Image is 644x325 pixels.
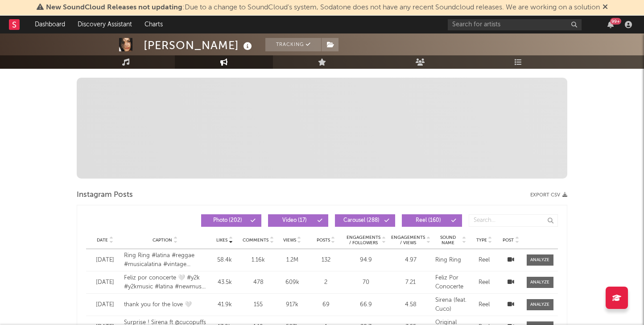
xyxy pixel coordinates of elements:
span: Photo ( 202 ) [207,218,248,223]
div: 609k [278,278,306,287]
button: Tracking [265,38,321,51]
a: Dashboard [29,16,71,33]
div: 69 [310,300,342,309]
div: [DATE] [91,256,120,265]
div: 2 [310,278,342,287]
button: Photo(202) [201,214,261,227]
div: 1.2M [278,256,306,265]
div: Feliz Por Conocerte [435,274,466,291]
div: [DATE] [91,278,120,287]
div: 58.4k [211,256,239,265]
span: Views [283,237,296,243]
span: Date [97,237,108,243]
button: Carousel(288) [335,214,395,227]
span: Posts [317,237,330,243]
button: 99+ [607,21,614,28]
span: Caption [153,237,172,243]
span: Post [503,237,514,243]
span: Likes [216,237,227,243]
div: 917k [278,300,306,309]
div: Sirena (feat. Cuco) [435,296,466,313]
span: : Due to a change to SoundCloud's system, Sodatone does not have any recent Soundcloud releases. ... [46,4,600,11]
span: Reel ( 160 ) [408,218,449,223]
span: Instagram Posts [77,190,133,200]
div: 41.9k [211,300,239,309]
div: 478 [243,278,274,287]
div: 4.97 [391,256,431,265]
span: Dismiss [603,4,608,11]
div: Reel [471,278,498,287]
span: Sound Name [435,235,461,246]
div: 155 [243,300,274,309]
div: 43.5k [211,278,239,287]
a: Charts [138,16,169,33]
div: [DATE] [91,300,120,309]
div: 66.9 [346,300,386,309]
span: Video ( 17 ) [274,218,315,223]
button: Video(17) [268,214,328,227]
div: 1.16k [243,256,274,265]
div: Feliz por conocerte 🤍 #y2k #y2kmusic #latina #newmusic #musicalatina #vintage #poplatino #nikorub... [124,274,206,291]
span: Type [476,237,487,243]
button: Export CSV [530,192,567,198]
div: 70 [346,278,386,287]
div: 99 + [610,18,621,25]
span: Engagements / Views [391,235,425,246]
a: Discovery Assistant [71,16,138,33]
div: Reel [471,256,498,265]
span: Engagements / Followers [346,235,381,246]
span: Comments [243,237,268,243]
div: 7.21 [391,278,431,287]
button: Reel(160) [402,214,462,227]
div: 132 [310,256,342,265]
div: 94.9 [346,256,386,265]
input: Search... [469,214,558,227]
div: Ring Ring [435,256,466,265]
div: Reel [471,300,498,309]
div: Ring Ring #latina #reggae #musicalatina #vintage #themarias #kaliuchis #y2kaesthetic #y2k [124,251,206,269]
input: Search for artists [448,19,582,30]
span: Carousel ( 288 ) [341,218,382,223]
div: thank you for the love 🤍 [124,300,206,309]
span: New SoundCloud Releases not updating [46,4,182,11]
div: 4.58 [391,300,431,309]
div: [PERSON_NAME] [144,38,254,53]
